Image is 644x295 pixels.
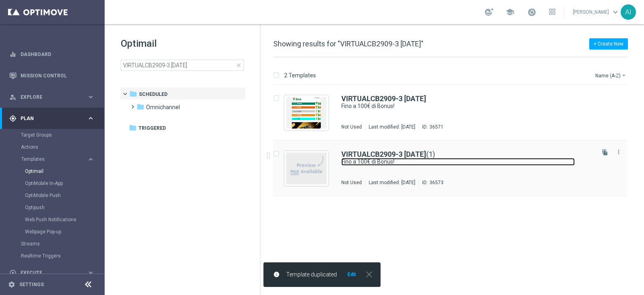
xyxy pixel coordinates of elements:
div: OptiMobile Push [25,189,104,202]
span: Templates [21,157,79,162]
span: close [235,62,242,69]
div: AI [621,4,636,20]
div: Explore [9,93,87,101]
img: 36571.jpeg [286,97,326,129]
i: person_search [9,93,17,101]
div: ID: [419,179,444,186]
i: keyboard_arrow_right [87,93,95,101]
span: Triggered [138,125,166,132]
span: Explore [21,95,87,100]
div: Streams [21,238,104,250]
i: settings [8,281,15,288]
i: equalizer [9,51,17,58]
span: keyboard_arrow_down [611,8,620,17]
button: gps_fixed Plan keyboard_arrow_right [9,115,95,122]
div: Not Used [341,179,362,186]
i: info [273,271,280,278]
a: OptiMobile In-App [25,180,84,187]
div: Optimail [25,165,104,177]
div: Web Push Notifications [25,214,104,226]
button: Templates keyboard_arrow_right [21,156,95,162]
i: folder [129,124,137,132]
button: Mission Control [9,73,95,79]
div: Execute [9,269,87,276]
a: Web Push Notifications [25,216,84,223]
i: keyboard_arrow_right [87,156,95,163]
div: Fino a 100€ di Bonus! [341,102,593,110]
a: Target Groups [21,132,84,138]
button: play_circle_outline Execute keyboard_arrow_right [9,270,95,276]
div: Press SPACE to select this row. [265,85,642,141]
div: ID: [419,124,444,130]
button: person_search Explore keyboard_arrow_right [9,94,95,100]
i: gps_fixed [9,115,17,122]
div: Mission Control [9,65,95,86]
span: Execute [21,270,87,275]
i: folder [129,90,137,98]
a: VIRTUALCB2909-3 [DATE](1) [341,151,435,158]
a: Dashboard [21,44,95,65]
span: Scheduled [139,91,167,98]
button: close [363,271,374,278]
a: Optimail [25,168,84,175]
a: OptiMobile Push [25,192,84,199]
button: more_vert [615,147,623,157]
i: folder [136,103,144,111]
div: Realtime Triggers [21,250,104,262]
div: Webpage Pop-up [25,226,104,238]
span: Template duplicated [286,271,337,278]
div: Last modified: [DATE] [365,124,419,130]
a: VIRTUALCB2909-3 [DATE] [341,95,426,102]
a: Actions [21,144,84,150]
i: keyboard_arrow_right [87,114,95,122]
span: school [506,8,514,17]
div: OptiMobile In-App [25,177,104,189]
a: Fino a 100€ di Bonus! [341,158,575,166]
a: Webpage Pop-up [25,229,84,235]
div: Target Groups [21,129,104,141]
i: more_vert [615,149,622,155]
i: file_copy [602,149,608,156]
img: noPreview.jpg [286,153,326,184]
span: Omnichannel [146,104,180,111]
p: 2 Templates [284,72,316,79]
input: Search Template [121,60,244,71]
i: play_circle_outline [9,269,17,276]
div: Plan [9,115,87,122]
div: Press SPACE to select this row. [265,141,642,196]
h1: Optimail [121,37,244,50]
b: VIRTUALCB2909-3 [DATE] [341,150,426,158]
b: VIRTUALCB2909-3 [DATE] [341,94,426,103]
i: keyboard_arrow_right [87,269,95,276]
div: Optipush [25,202,104,214]
button: + Create New [589,38,628,50]
a: Realtime Triggers [21,253,84,259]
a: [PERSON_NAME]keyboard_arrow_down [572,6,621,18]
a: Streams [21,241,84,247]
div: Last modified: [DATE] [365,179,419,186]
a: Settings [19,282,44,287]
a: Mission Control [21,65,95,86]
div: Templates [21,153,104,238]
button: file_copy [600,147,610,158]
div: Not Used [341,124,362,130]
div: Fino a 100€ di Bonus! [341,158,593,166]
button: equalizer Dashboard [9,51,95,58]
div: Actions [21,141,104,153]
span: Plan [21,116,87,121]
button: Name (A-Z)arrow_drop_down [594,71,628,80]
button: Edit [347,271,357,278]
a: Fino a 100€ di Bonus! [341,102,575,110]
i: close [364,269,374,280]
div: Dashboard [9,44,95,65]
i: arrow_drop_down [621,72,627,79]
div: 36573 [429,179,444,186]
div: Templates [21,157,87,162]
a: Optipush [25,204,84,211]
span: Showing results for "VIRTUALCB2909-3 [DATE]" [273,39,423,48]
